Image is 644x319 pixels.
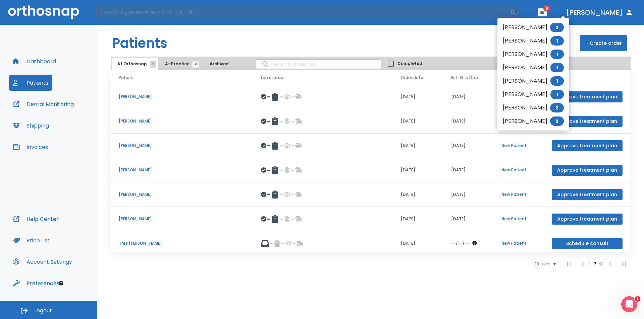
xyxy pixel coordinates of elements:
[550,116,564,126] span: 2
[497,48,569,61] li: [PERSON_NAME]
[497,114,569,128] li: [PERSON_NAME]
[497,88,569,101] li: [PERSON_NAME]
[550,90,564,99] span: 1
[635,296,640,302] span: 1
[621,296,637,312] iframe: Intercom live chat
[497,101,569,114] li: [PERSON_NAME]
[550,50,564,59] span: 1
[550,76,564,86] span: 1
[497,21,569,34] li: [PERSON_NAME]
[550,63,564,72] span: 1
[497,34,569,48] li: [PERSON_NAME]
[497,74,569,88] li: [PERSON_NAME]
[550,103,564,112] span: 2
[497,61,569,74] li: [PERSON_NAME]
[550,23,564,32] span: 2
[550,36,564,46] span: 1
